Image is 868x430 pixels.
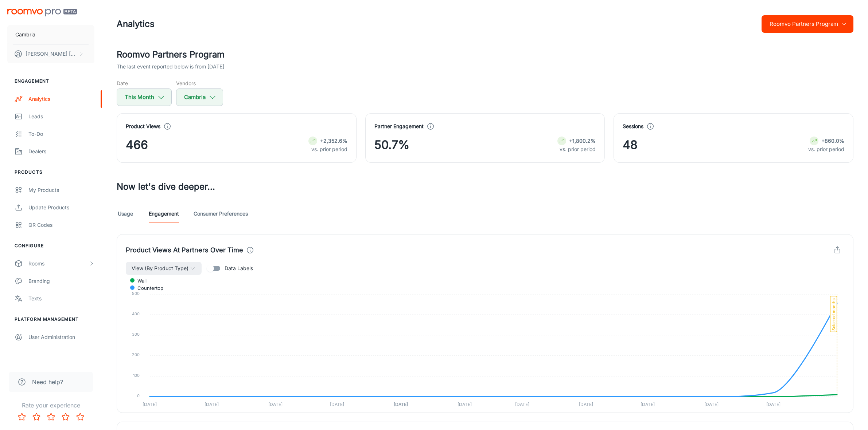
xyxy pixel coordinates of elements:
h5: Date [117,79,172,87]
tspan: [DATE] [394,402,408,407]
tspan: [DATE] [579,402,593,407]
p: vs. prior period [557,145,596,153]
tspan: 0 [137,393,140,398]
tspan: [DATE] [641,402,655,407]
span: 48 [623,136,638,154]
span: Countertop [132,285,163,291]
button: Cambria [7,25,94,44]
div: Analytics [28,95,94,103]
span: Need help? [32,378,63,386]
button: Cambria [176,88,223,106]
div: Branding [28,277,94,285]
strong: +1,800.2% [569,138,596,144]
tspan: [DATE] [515,402,529,407]
tspan: 500 [132,291,140,296]
a: Consumer Preferences [194,205,248,222]
h4: Product Views At Partners Over Time [126,245,243,255]
p: vs. prior period [808,145,844,153]
h3: Now let's dive deeper... [117,180,853,193]
button: [PERSON_NAME] [PERSON_NAME] [7,44,94,63]
div: To-do [28,130,94,138]
div: Texts [28,295,94,303]
tspan: 200 [132,352,140,357]
tspan: [DATE] [330,402,344,407]
div: Update Products [28,204,94,212]
div: Rooms [28,260,89,268]
tspan: [DATE] [766,402,781,407]
tspan: 100 [133,373,140,378]
button: Rate 5 star [73,410,87,424]
div: Leads [28,113,94,121]
p: Cambria [15,31,35,39]
div: Dealers [28,147,94,155]
h4: Sessions [623,122,643,130]
tspan: [DATE] [205,402,219,407]
span: Data Labels [225,264,253,272]
span: 466 [126,136,148,154]
tspan: [DATE] [458,402,472,407]
tspan: [DATE] [704,402,719,407]
p: vs. prior period [308,145,347,153]
button: This Month [117,88,172,106]
button: Rate 2 star [29,410,44,424]
span: View (By Product Type) [132,264,188,273]
button: Roomvo Partners Program [762,15,853,33]
div: My Products [28,186,94,194]
strong: +2,352.6% [320,138,347,144]
p: Rate your experience [6,401,96,410]
tspan: [DATE] [268,402,283,407]
a: Engagement [149,205,179,222]
h4: Product Views [126,122,160,130]
tspan: [DATE] [143,402,157,407]
button: View (By Product Type) [126,262,202,275]
span: Wall [132,277,147,284]
span: 50.7% [374,136,409,154]
h1: Analytics [117,17,155,31]
div: User Administration [28,333,94,341]
p: The last event reported below is from [DATE] [117,63,224,71]
h2: Roomvo Partners Program [117,48,853,61]
button: Rate 1 star [15,410,29,424]
img: Roomvo PRO Beta [7,9,77,16]
a: Usage [117,205,134,222]
button: Rate 4 star [58,410,73,424]
tspan: 300 [132,332,140,337]
h4: Partner Engagement [374,122,424,130]
tspan: 400 [132,311,140,316]
strong: +860.0% [821,138,844,144]
button: Rate 3 star [44,410,58,424]
p: [PERSON_NAME] [PERSON_NAME] [26,50,77,58]
div: QR Codes [28,221,94,229]
h5: Vendors [176,79,223,87]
